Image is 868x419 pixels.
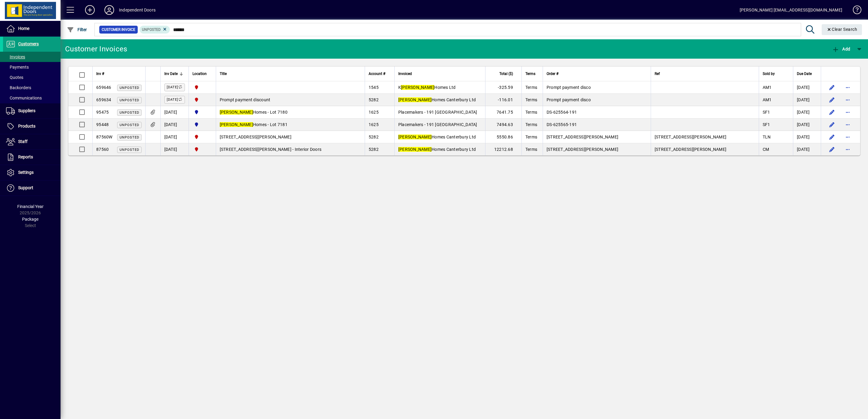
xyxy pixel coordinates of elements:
[398,147,432,152] em: [PERSON_NAME]
[96,70,104,77] span: Inv #
[398,135,476,139] span: Homes Canterbury Ltd
[192,109,212,115] span: Cromwell Central Otago
[96,85,111,90] span: 659646
[220,110,253,115] em: [PERSON_NAME]
[489,70,518,77] div: Total ($)
[6,75,23,80] span: Quotes
[547,85,591,90] span: Prompt payment disco
[6,96,42,100] span: Communications
[96,135,113,139] span: 87560W
[160,119,189,131] td: [DATE]
[485,94,521,106] td: -116.01
[547,135,618,139] span: [STREET_ADDRESS][PERSON_NAME]
[525,122,537,127] span: Terms
[398,147,476,152] span: Homes Canterbury Ltd
[398,85,456,90] span: K Homes Ltd
[398,110,477,115] span: Placemakers - 191 [GEOGRAPHIC_DATA]
[3,103,61,119] a: Suppliers
[485,106,521,119] td: 7641.75
[3,119,61,134] a: Products
[220,97,271,102] span: Prompt payment discount
[827,132,837,142] button: Edit
[3,150,61,165] a: Reports
[793,143,821,155] td: [DATE]
[499,70,513,77] span: Total ($)
[793,94,821,106] td: [DATE]
[793,119,821,131] td: [DATE]
[192,134,212,140] span: Christchurch
[525,110,537,115] span: Terms
[547,122,577,127] span: DS-625565-191
[485,81,521,94] td: -325.59
[830,44,852,54] button: Add
[220,70,227,77] span: Title
[843,132,853,142] button: More options
[398,70,412,77] span: Invoiced
[655,70,660,77] span: Ref
[6,85,31,90] span: Backorders
[843,95,853,105] button: More options
[96,147,109,152] span: 87560
[3,93,61,103] a: Communications
[797,70,817,77] div: Due Date
[160,131,189,143] td: [DATE]
[525,70,535,77] span: Terms
[142,28,161,32] span: Unposted
[763,85,772,90] span: AM1
[160,143,189,155] td: [DATE]
[763,147,769,152] span: CM
[160,106,189,119] td: [DATE]
[6,65,29,70] span: Payments
[192,70,207,77] span: Location
[220,147,322,152] span: [STREET_ADDRESS][PERSON_NAME] - Interior Doors
[369,147,379,152] span: 5282
[827,120,837,129] button: Edit
[369,97,379,102] span: 5282
[843,145,853,154] button: More options
[740,5,842,15] div: [PERSON_NAME] [EMAIL_ADDRESS][DOMAIN_NAME]
[822,24,862,35] button: Clear
[3,165,61,180] a: Settings
[3,21,61,36] a: Home
[797,70,812,77] span: Due Date
[18,26,29,31] span: Home
[525,97,537,102] span: Terms
[793,131,821,143] td: [DATE]
[398,97,476,102] span: Homes Canterbury Ltd
[220,122,253,127] em: [PERSON_NAME]
[17,204,44,209] span: Financial Year
[843,120,853,129] button: More options
[120,135,139,139] span: Unposted
[763,122,770,127] span: SF1
[655,147,726,152] span: [STREET_ADDRESS][PERSON_NAME]
[18,41,39,46] span: Customers
[80,5,100,15] button: Add
[220,135,291,139] span: [STREET_ADDRESS][PERSON_NAME]
[401,85,434,90] em: [PERSON_NAME]
[3,72,61,83] a: Quotes
[369,122,379,127] span: 1625
[827,145,837,154] button: Edit
[164,70,178,77] span: Inv Date
[164,83,185,91] label: [DATE]
[547,70,558,77] span: Order #
[843,107,853,117] button: More options
[192,96,212,103] span: Christchurch
[3,134,61,149] a: Staff
[547,70,647,77] div: Order #
[120,123,139,127] span: Unposted
[848,1,860,21] a: Knowledge Base
[96,97,111,102] span: 659634
[3,83,61,93] a: Backorders
[793,81,821,94] td: [DATE]
[525,135,537,139] span: Terms
[793,106,821,119] td: [DATE]
[120,148,139,152] span: Unposted
[763,97,772,102] span: AM1
[3,62,61,72] a: Payments
[119,5,156,15] div: Independent Doors
[827,95,837,105] button: Edit
[525,85,537,90] span: Terms
[96,122,109,127] span: 95448
[220,70,361,77] div: Title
